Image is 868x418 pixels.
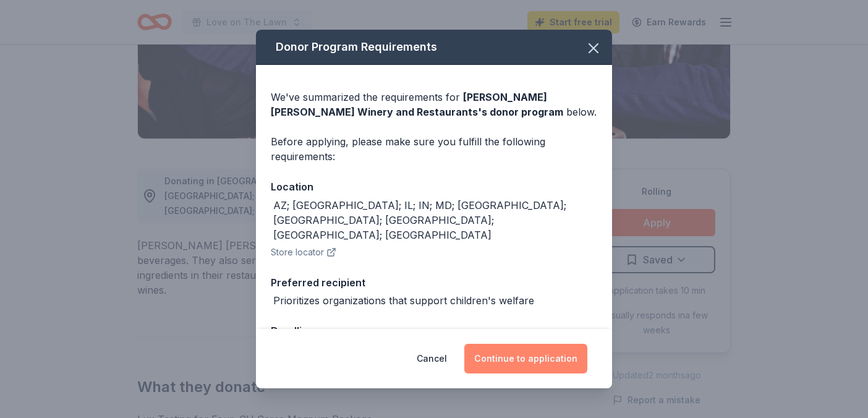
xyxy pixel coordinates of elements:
div: We've summarized the requirements for below. [271,90,597,119]
div: Before applying, please make sure you fulfill the following requirements: [271,134,597,164]
button: Cancel [417,344,447,373]
div: Donor Program Requirements [256,30,612,65]
div: Preferred recipient [271,275,597,291]
div: Prioritizes organizations that support children's welfare [273,293,534,308]
button: Store locator [271,245,336,260]
div: AZ; [GEOGRAPHIC_DATA]; IL; IN; MD; [GEOGRAPHIC_DATA]; [GEOGRAPHIC_DATA]; [GEOGRAPHIC_DATA]; [GEOG... [273,198,597,242]
div: Location [271,179,597,195]
div: Deadline [271,323,597,339]
button: Continue to application [464,344,587,373]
